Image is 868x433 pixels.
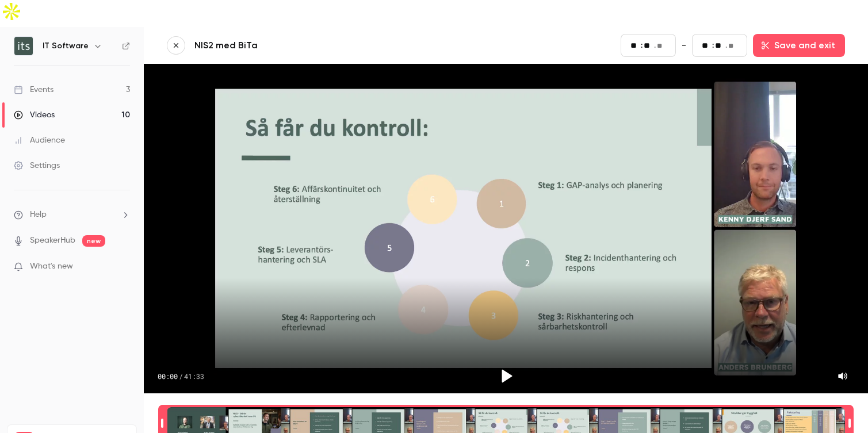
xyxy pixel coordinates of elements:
span: 00:00 [158,371,178,381]
span: - [682,39,686,52]
button: Play [492,362,520,390]
span: / [179,371,183,381]
span: . [725,40,727,52]
span: Help [30,209,47,221]
a: SpeakerHub [30,235,75,247]
fieldset: 41:33.37 [692,34,747,57]
section: Video player [144,64,868,393]
div: Audience [14,135,65,146]
div: 00:00 [158,371,204,381]
div: Events [14,84,53,95]
span: : [641,40,643,52]
img: IT Software [14,37,33,55]
li: help-dropdown-opener [14,209,130,221]
span: What's new [30,260,73,273]
input: seconds [715,39,724,52]
span: : [712,40,714,52]
span: 41:33 [184,371,204,381]
div: Settings [14,160,60,171]
a: NIS2 med BiTa [194,39,471,52]
input: milliseconds [728,40,737,52]
button: Save and exit [753,34,845,57]
div: Videos [14,109,55,121]
input: minutes [702,39,711,52]
input: milliseconds [657,40,666,52]
span: . [654,40,656,52]
fieldset: 00:00.00 [621,34,676,57]
input: minutes [630,39,640,52]
button: Mute [831,365,854,388]
input: seconds [644,39,653,52]
h6: IT Software [43,40,89,52]
span: new [82,235,105,247]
